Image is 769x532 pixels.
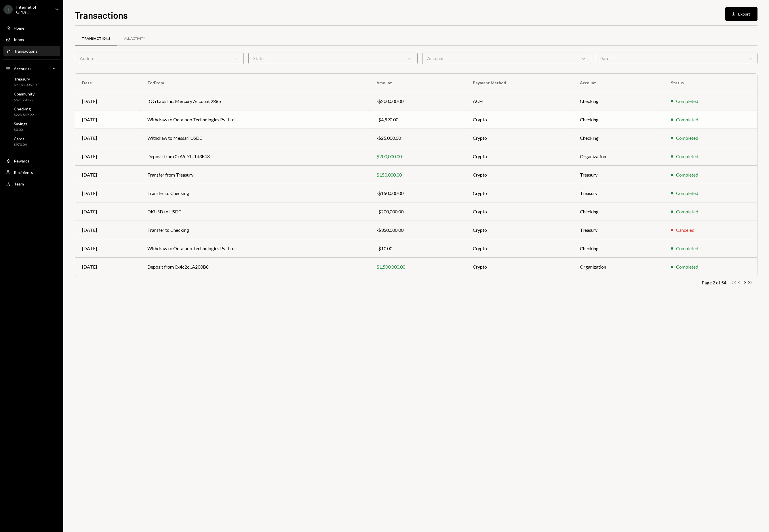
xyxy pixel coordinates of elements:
a: Cards$970.04 [3,135,60,148]
div: [DATE] [82,245,134,252]
div: [DATE] [82,208,134,215]
td: Crypto [466,166,573,184]
div: Completed [676,116,698,123]
td: Transfer from Treasury [140,166,370,184]
td: Crypto [466,147,573,166]
td: Checking [573,239,664,258]
div: $223,859.99 [14,112,34,117]
div: Date [596,53,757,64]
th: Status [664,74,757,92]
td: Organization [573,147,664,166]
div: -$4,990.00 [376,116,459,123]
td: Withdraw to Octaloop Technologies Pvt Ltd [140,110,370,129]
div: Canceled [676,227,694,234]
div: -$200,000.00 [376,98,459,105]
div: $200,000.00 [376,153,459,160]
td: Organization [573,258,664,276]
div: [DATE] [82,190,134,197]
a: Inbox [3,34,60,45]
td: ACH [466,92,573,110]
td: Transfer to Checking [140,221,370,239]
td: Checking [573,110,664,129]
div: Treasury [14,76,37,81]
button: Export [725,7,757,21]
td: Treasury [573,221,664,239]
div: Internet of GPUs... [16,5,50,14]
td: Crypto [466,184,573,202]
th: Payment Method [466,74,573,92]
a: Home [3,23,60,33]
td: Crypto [466,129,573,147]
div: Recipients [14,170,33,175]
div: -$10.00 [376,245,459,252]
div: [DATE] [82,98,134,105]
div: [DATE] [82,263,134,270]
a: Recipients [3,167,60,177]
div: Completed [676,245,698,252]
div: Transactions [14,49,37,53]
div: I [3,5,13,14]
h1: Transactions [75,9,128,21]
td: Transfer to Checking [140,184,370,202]
td: Crypto [466,110,573,129]
div: Rewards [14,158,30,163]
a: Checking$223,859.99 [3,105,60,118]
div: Completed [676,135,698,141]
td: Withdraw to Messari USDC [140,129,370,147]
td: DKUSD to USDC [140,202,370,221]
div: Team [14,181,24,186]
div: [DATE] [82,116,134,123]
td: Treasury [573,184,664,202]
a: Community$571,703.72 [3,90,60,104]
td: Crypto [466,239,573,258]
td: Crypto [466,202,573,221]
div: -$25,000.00 [376,135,459,141]
th: Account [573,74,664,92]
a: All Activity [117,31,152,46]
div: -$200,000.00 [376,208,459,215]
td: Crypto [466,221,573,239]
div: All Activity [124,36,145,41]
td: Withdraw to Octaloop Technologies Pvt Ltd [140,239,370,258]
div: Community [14,91,35,96]
div: Transactions [82,36,110,41]
div: Completed [676,98,698,105]
th: Date [75,74,140,92]
div: Savings [14,121,28,126]
div: Home [14,26,24,30]
a: Transactions [75,31,117,46]
div: $9,183,008.30 [14,83,37,87]
div: $0.00 [14,127,28,132]
th: To/From [140,74,370,92]
td: Crypto [466,258,573,276]
div: Status [248,53,417,64]
div: -$350,000.00 [376,227,459,234]
td: Treasury [573,166,664,184]
a: Accounts [3,63,60,74]
div: $150,000.00 [376,171,459,178]
div: Completed [676,171,698,178]
div: Cards [14,136,27,141]
div: [DATE] [82,227,134,234]
div: -$150,000.00 [376,190,459,197]
a: Transactions [3,46,60,56]
div: [DATE] [82,153,134,160]
div: $1,500,000.00 [376,263,459,270]
div: $970.04 [14,142,27,147]
a: Treasury$9,183,008.30 [3,75,60,89]
td: Deposit from 0xA9D1...1d3E43 [140,147,370,166]
div: [DATE] [82,135,134,141]
td: Checking [573,202,664,221]
div: Action [75,53,244,64]
a: Team [3,179,60,189]
div: Completed [676,208,698,215]
a: Savings$0.00 [3,120,60,133]
td: Deposit from 0x4c2c...A200B8 [140,258,370,276]
td: IOG Labs Inc. Mercury Account 2885 [140,92,370,110]
div: Inbox [14,37,24,42]
div: Accounts [14,66,31,71]
td: Checking [573,92,664,110]
div: Checking [14,106,34,111]
div: [DATE] [82,171,134,178]
div: Account [422,53,591,64]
